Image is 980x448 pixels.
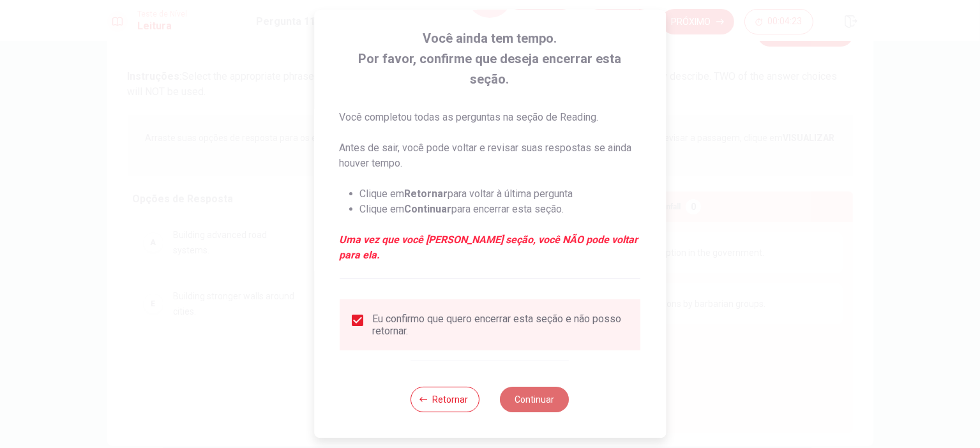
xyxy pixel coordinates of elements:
li: Clique em para voltar à última pergunta [360,186,640,202]
button: Retornar [411,387,480,412]
div: Eu confirmo que quero encerrar esta seção e não posso retornar. [373,313,630,337]
em: Uma vez que você [PERSON_NAME] seção, você NÃO pode voltar para ela. [340,232,640,263]
strong: Continuar [405,203,452,215]
strong: Retornar [405,188,448,200]
span: Você ainda tem tempo. Por favor, confirme que deseja encerrar esta seção. [340,28,640,89]
p: Você completou todas as perguntas na seção de Reading. [340,110,640,125]
button: Continuar [501,387,569,412]
li: Clique em para encerrar esta seção. [360,202,640,217]
p: Antes de sair, você pode voltar e revisar suas respostas se ainda houver tempo. [340,140,640,171]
